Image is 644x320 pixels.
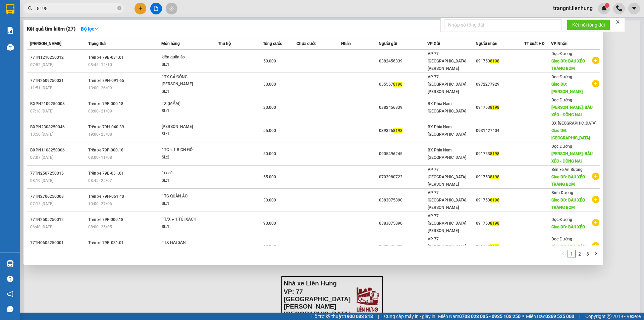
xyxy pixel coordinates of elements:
[88,125,124,129] span: Trên xe 79H-040.39
[263,151,276,156] span: 50.000
[379,81,427,88] div: 035557
[576,250,584,258] li: 2
[379,127,427,134] div: 039326
[3,4,60,22] strong: Văn phòng:
[263,221,276,226] span: 90.000
[551,198,585,210] span: Giao DĐ: BÀU XÉO TRẢNG BOM
[3,41,45,48] strong: Sđt người gửi:
[476,174,524,181] div: 091753
[263,128,276,133] span: 55.000
[88,171,124,176] span: Trên xe 79B-031.01
[428,148,466,160] span: BX Phía Nam [GEOGRAPHIC_DATA]
[3,4,60,22] span: VP 77 [GEOGRAPHIC_DATA][PERSON_NAME]
[490,151,499,156] span: 8198
[393,128,402,133] span: 8198
[30,100,86,107] div: BXPN2109250008
[117,5,121,12] span: close-circle
[379,220,427,227] div: 0383075890
[7,291,13,297] span: notification
[88,240,124,245] span: Trên xe 79B-031.01
[45,41,80,48] span: 0382456339
[162,200,212,208] div: SL: 1
[88,194,124,199] span: Trên xe 79H-051.40
[490,221,499,226] span: 8198
[551,237,572,241] span: Dọc Đường
[162,88,212,95] div: SL: 1
[162,154,212,161] div: SL: 2
[30,77,86,84] div: 77TN2609250031
[476,58,524,65] div: 091753
[592,219,599,226] span: plus-circle
[162,239,212,246] div: 1TX HẢI SẢN
[162,54,212,61] div: kiện quần áo
[30,239,86,246] div: 77TN0605250001
[476,150,524,157] div: 091753
[30,124,86,131] div: BXPN2308250046
[592,242,599,249] span: plus-circle
[162,216,212,223] div: 1T/X + 1 TÚI XÁCH
[551,144,572,149] span: Dọc Đường
[162,100,212,107] div: TX (MẮM)
[476,197,524,204] div: 091753
[393,82,402,87] span: 8198
[476,104,524,111] div: 091753
[476,81,524,88] div: 0972277929
[490,59,499,63] span: 8198
[263,105,276,110] span: 30.000
[3,23,48,35] span: 02583824824, 02583563563
[263,175,276,179] span: 55.000
[30,109,53,113] span: 07:18 [DATE]
[476,243,524,250] div: 091753
[428,190,466,210] span: VP 77 [GEOGRAPHIC_DATA][PERSON_NAME]
[476,220,524,227] div: 091753
[81,26,99,32] strong: Bộ lọc
[218,41,231,46] span: Thu hộ
[568,250,575,258] a: 1
[30,178,53,183] span: 08:19 [DATE]
[30,201,53,206] span: 07:15 [DATE]
[427,41,440,46] span: VP Gửi
[379,243,427,250] div: 0383075890
[476,127,524,134] div: 0931427404
[28,6,33,11] span: search
[551,51,572,56] span: Dọc Đường
[88,86,112,90] span: 13:00 - 26/09
[7,27,14,34] img: solution-icon
[7,260,14,267] img: warehouse-icon
[379,174,427,181] div: 0703980723
[490,105,499,110] span: 8198
[559,250,568,258] button: left
[75,24,104,34] button: Bộ lọcdown
[567,19,610,30] button: Kết nối tổng đài
[88,132,112,137] span: 19:00 - 23/08
[379,41,397,46] span: Người gửi
[444,19,561,30] input: Nhập số tổng đài
[30,132,53,137] span: 13:50 [DATE]
[162,193,212,200] div: 1TG QUẦN ÁO
[551,128,590,140] span: Giao DĐ: [GEOGRAPHIC_DATA]
[551,75,572,79] span: Dọc Đường
[6,4,14,14] img: logo-vxr
[428,75,466,94] span: VP 77 [GEOGRAPHIC_DATA][PERSON_NAME]
[594,252,598,256] span: right
[162,61,212,68] div: SL: 1
[551,98,572,102] span: Dọc Đường
[162,131,212,138] div: SL: 1
[428,51,466,71] span: VP 77 [GEOGRAPHIC_DATA][PERSON_NAME]
[88,155,112,160] span: 08:00 - 11/08
[379,197,427,204] div: 0383075890
[551,175,585,187] span: Giao DĐ: BÀU XÉO TRẢNG BOM
[88,55,124,60] span: Trên xe 79B-031.01
[30,225,53,229] span: 06:48 [DATE]
[428,101,466,113] span: BX Phía Nam [GEOGRAPHIC_DATA]
[94,27,99,31] span: down
[30,216,86,223] div: 77TN2505250012
[592,80,599,87] span: plus-circle
[30,155,53,160] span: 07:07 [DATE]
[559,250,568,258] li: Previous Page
[161,41,180,46] span: Món hàng
[592,250,600,258] li: Next Page
[584,250,591,258] a: 3
[490,244,499,249] span: 8198
[263,41,282,46] span: Tổng cước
